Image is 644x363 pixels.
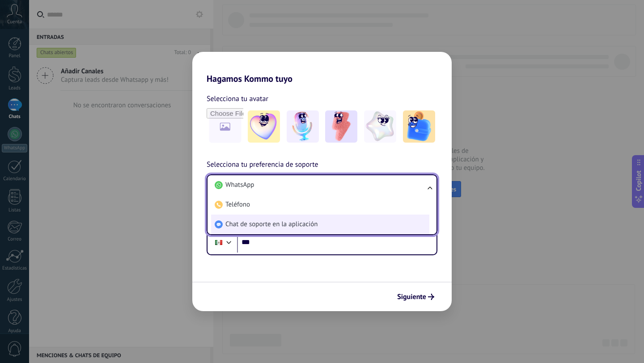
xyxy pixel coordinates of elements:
[397,294,426,300] span: Siguiente
[403,110,435,143] img: -5.jpeg
[192,52,452,84] h2: Hagamos Kommo tuyo
[393,289,438,304] button: Siguiente
[364,110,396,143] img: -4.jpeg
[225,200,250,209] span: Teléfono
[325,110,357,143] img: -3.jpeg
[210,233,227,252] div: Mexico: + 52
[225,220,318,229] span: Chat de soporte en la aplicación
[207,93,268,105] span: Selecciona tu avatar
[248,110,280,143] img: -1.jpeg
[287,110,319,143] img: -2.jpeg
[225,181,254,190] span: WhatsApp
[207,159,318,171] span: Selecciona tu preferencia de soporte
